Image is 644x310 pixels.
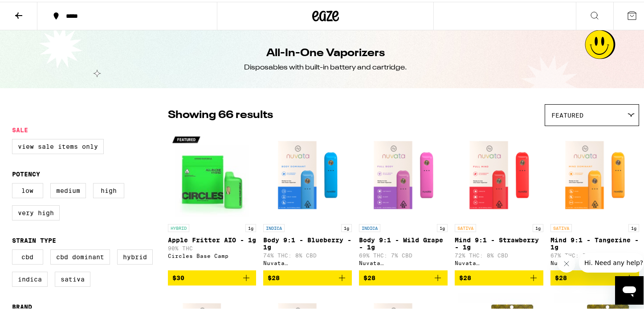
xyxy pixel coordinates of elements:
a: Open page for Body 9:1 - Blueberry - 1g from Nuvata (CA) [263,129,352,269]
legend: Strain Type [12,235,56,242]
span: $30 [172,273,184,280]
div: Nuvata ([GEOGRAPHIC_DATA]) [550,258,639,264]
p: Body 9:1 - Blueberry - 1g [263,235,352,249]
div: Nuvata ([GEOGRAPHIC_DATA]) [455,258,543,264]
button: Add to bag [263,269,352,284]
p: 1g [245,222,256,230]
p: 74% THC: 8% CBD [263,251,352,257]
p: Showing 66 results [168,106,273,121]
span: Featured [551,110,583,117]
span: $28 [363,273,375,280]
label: Medium [50,181,86,196]
p: Mind 9:1 - Strawberry - 1g [455,235,543,249]
label: CBD Dominant [50,248,110,263]
p: 1g [533,222,543,230]
button: Add to bag [550,269,639,284]
p: Mind 9:1 - Tangerine - 1g [550,235,639,249]
label: High [93,181,124,196]
a: Open page for Mind 9:1 - Tangerine - 1g from Nuvata (CA) [550,129,639,269]
p: 72% THC: 8% CBD [455,251,543,257]
iframe: Button to launch messaging window [615,274,644,303]
div: Nuvata ([GEOGRAPHIC_DATA]) [263,258,352,264]
p: Body 9:1 - Wild Grape - 1g [359,235,448,249]
p: INDICA [263,222,285,230]
img: Nuvata (CA) - Mind 9:1 - Strawberry - 1g [455,129,543,218]
span: $28 [268,273,280,280]
button: Add to bag [168,269,257,284]
p: 69% THC: 7% CBD [359,251,448,257]
iframe: Close message [558,253,575,271]
label: CBD [12,248,43,263]
p: 1g [437,222,448,230]
legend: Sale [12,125,28,132]
img: Circles Base Camp - Apple Fritter AIO - 1g [168,129,257,218]
a: Open page for Body 9:1 - Wild Grape - 1g from Nuvata (CA) [359,129,448,269]
div: Circles Base Camp [168,251,257,257]
label: View Sale Items Only [12,137,104,152]
button: Add to bag [455,269,543,284]
a: Open page for Apple Fritter AIO - 1g from Circles Base Camp [168,129,257,269]
label: Hybrid [117,248,153,263]
p: 90% THC [168,244,257,249]
iframe: Message from company [579,251,644,271]
label: Very High [12,204,60,219]
p: 67% THC: 7% CBD [550,251,639,257]
p: 1g [341,222,352,230]
legend: Brand [12,302,32,309]
p: SATIVA [455,222,476,230]
div: Nuvata ([GEOGRAPHIC_DATA]) [359,258,448,264]
legend: Potency [12,169,40,176]
div: Disposables with built-in battery and cartridge. [244,61,407,71]
p: SATIVA [550,222,572,230]
p: Apple Fritter AIO - 1g [168,235,257,242]
img: Nuvata (CA) - Mind 9:1 - Tangerine - 1g [550,129,639,218]
button: Add to bag [359,269,448,284]
h1: All-In-One Vaporizers [266,44,385,59]
p: HYBRID [168,222,189,230]
span: $28 [555,273,567,280]
label: Sativa [55,270,90,285]
p: INDICA [359,222,380,230]
p: 1g [628,222,639,230]
img: Nuvata (CA) - Body 9:1 - Blueberry - 1g [263,129,352,218]
a: Open page for Mind 9:1 - Strawberry - 1g from Nuvata (CA) [455,129,543,269]
label: Low [12,181,43,196]
img: Nuvata (CA) - Body 9:1 - Wild Grape - 1g [359,129,448,218]
label: Indica [12,270,48,285]
span: $28 [459,273,471,280]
